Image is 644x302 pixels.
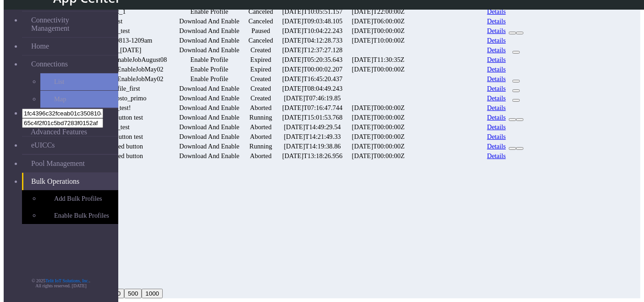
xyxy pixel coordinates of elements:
td: [DATE]T00:00:02.207 [278,65,347,74]
td: [DATE]T10:00:00Z [348,36,408,45]
a: Telit IoT Solutions, Inc. [45,278,89,283]
button: 1000 [142,289,163,298]
td: [DATE]T00:00:00Z [348,132,408,141]
td: [DATE]T00:00:00Z [348,113,408,122]
td: [DATE]T14:49:29.54 [278,123,347,132]
td: Aborted [245,123,277,132]
td: Created [245,46,277,55]
div: 20 [61,289,526,298]
td: Running [245,113,277,122]
a: Details [487,85,506,93]
td: [DATE]T15:01:53.768 [278,113,347,122]
td: Enable Profile [175,75,244,83]
td: Download And Enable [175,104,244,112]
td: Canceled [245,36,277,45]
td: [DATE]T10:05:51.157 [278,7,347,16]
td: Download And Enable [175,152,244,160]
td: [DATE]T00:00:00Z [348,152,408,160]
td: Download And Enable [175,132,244,141]
td: Download And Enable [175,94,244,103]
td: Download And Enable [175,17,244,26]
a: Details [487,133,506,141]
span: Map [54,95,66,103]
td: Download And Enable [175,27,244,35]
td: Paused [245,27,277,35]
td: Created [245,75,277,83]
a: List [40,73,118,90]
td: Download And Enable [175,36,244,45]
a: Details [487,94,506,102]
td: Enable Profile [175,65,244,74]
td: [DATE]T08:04:49.243 [278,84,347,93]
td: [DATE]T04:12:28.733 [278,36,347,45]
a: Details [487,152,506,160]
a: Details [487,114,506,121]
td: [DATE]T14:19:38.86 [278,142,347,151]
td: [DATE]T07:16:47.744 [278,104,347,112]
td: [DATE]T06:00:00Z [348,17,408,26]
a: Details [487,66,506,73]
a: Details [487,37,506,44]
td: Download And Enable [175,46,244,55]
a: Details [487,143,506,150]
a: Details [487,8,506,16]
td: [DATE]T22:00:00Z [348,7,408,16]
td: Expired [245,55,277,64]
a: Details [487,104,506,112]
td: Enable Profile [175,7,244,16]
td: Download And Enable [175,84,244,93]
td: Created [245,94,277,103]
span: Bulk Operations [31,177,79,186]
a: Enable Bulk Profiles [40,207,118,224]
a: Details [487,75,506,83]
td: [DATE]T00:00:00Z [348,123,408,132]
a: Add Bulk Profiles [40,190,118,207]
a: Details [487,46,506,54]
a: Details [487,27,506,35]
span: Advanced Features [31,128,87,136]
td: [DATE]T00:00:00Z [348,65,408,74]
td: [DATE]T10:04:22.243 [278,27,347,35]
td: Created [245,84,277,93]
td: [DATE]T12:37:27.128 [278,46,347,55]
td: Download And Enable [175,123,244,132]
td: Canceled [245,17,277,26]
td: Expired [245,65,277,74]
td: Aborted [245,104,277,112]
td: [DATE]T16:45:20.437 [278,75,347,83]
td: [DATE]T05:20:35.643 [278,55,347,64]
td: [DATE]T13:18:26.956 [278,152,347,160]
a: Bulk Operations [22,173,118,190]
span: List [54,78,64,86]
a: Home [22,38,118,55]
td: Aborted [245,132,277,141]
a: Map [40,91,118,108]
a: Details [487,17,506,25]
span: Connections [31,60,68,68]
td: [DATE]T11:30:35Z [348,55,408,64]
td: Download And Enable [175,113,244,122]
td: [DATE]T07:46:19.85 [278,94,347,103]
p: All rights reserved. [DATE] [4,283,118,288]
a: Pool Management [22,155,118,172]
a: Connections [22,55,118,73]
button: 500 [124,289,142,298]
td: [DATE]T00:00:00Z [348,27,408,35]
nav: Connections list navigation [61,169,526,272]
p: © 2025 . [4,278,118,283]
td: [DATE]T00:00:00Z [348,104,408,112]
td: Download And Enable [175,142,244,151]
a: Connectivity Management [22,11,118,37]
td: Enable Profile [175,55,244,64]
td: [DATE]T14:21:49.33 [278,132,347,141]
td: Canceled [245,7,277,16]
td: [DATE]T00:00:00Z [348,142,408,151]
a: Details [487,56,506,64]
a: eUICCs [22,137,118,154]
a: Details [487,123,506,131]
td: Aborted [245,152,277,160]
td: [DATE]T09:03:48.105 [278,17,347,26]
td: Running [245,142,277,151]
